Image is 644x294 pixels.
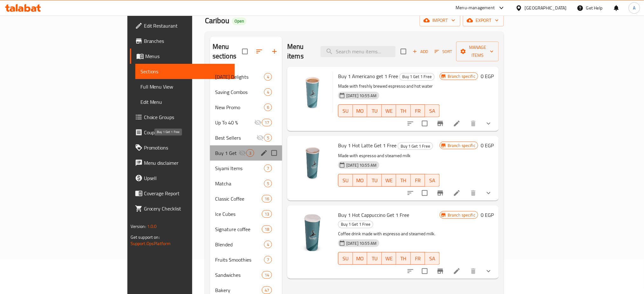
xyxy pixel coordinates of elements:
div: items [264,88,272,96]
img: Buy 1 Hot Cappuccino Get 1 Free [292,210,333,251]
span: Sort [435,48,452,55]
div: items [264,256,272,264]
span: 14 [262,272,272,278]
button: Manage items [456,42,499,61]
span: Buy 1 Hot Latte Get 1 Free [338,141,397,150]
p: Made with espresso and steamed milk [338,152,440,160]
div: items [262,271,272,279]
span: Sort items [430,47,456,57]
span: 17 [262,120,272,126]
div: Signature coffee18 [210,222,282,237]
button: sort-choices [403,116,418,131]
div: Sandwiches14 [210,267,282,283]
a: Support.OpsPlatform [131,239,171,248]
button: TU [367,252,382,265]
span: Get support on: [131,233,160,241]
div: Matcha5 [210,176,282,191]
span: Select all sections [238,45,252,58]
div: Menu-management [456,4,495,12]
span: 3 [247,150,254,156]
a: Menu disclaimer [130,155,235,170]
a: Sections [135,64,235,79]
span: 47 [262,287,272,293]
a: Upsell [130,170,235,186]
span: Blended [215,241,264,248]
span: SU [341,254,350,263]
div: items [264,134,272,142]
span: Buy 1 Get 1 Free [338,221,373,228]
span: Add item [410,47,430,57]
div: [GEOGRAPHIC_DATA] [525,4,567,11]
span: Branches [144,37,230,45]
span: 18 [262,226,272,232]
button: delete [466,185,481,201]
div: items [262,195,272,203]
span: 4 [264,74,272,80]
span: Ice Cubes [215,210,262,218]
button: Branch-specific-item [433,264,448,279]
span: TH [399,254,408,263]
div: Fruits Smoothies [215,256,264,264]
a: Edit menu item [453,120,461,127]
div: items [262,286,272,294]
span: Branch specific [445,73,478,79]
span: 13 [262,211,272,217]
span: FR [413,254,423,263]
div: Fruits Smoothies7 [210,252,282,267]
div: Bakery [215,286,262,294]
button: SA [425,174,440,187]
button: WE [382,252,397,265]
span: Sections [140,68,230,75]
span: Buy 1 Hot Cappuccino Get 1 Free [338,210,409,220]
button: FR [411,174,425,187]
span: 4 [264,89,272,95]
button: MO [353,252,368,265]
div: Buy 1 Get 1 Free [338,221,373,228]
div: Saving Combos4 [210,84,282,100]
span: Edit Restaurant [144,22,230,30]
span: SA [428,106,437,116]
span: Select section [397,45,410,58]
span: Buy 1 Get 1 Free [400,73,434,80]
button: edit [259,148,269,158]
span: SU [341,106,350,116]
a: Full Menu View [135,79,235,94]
span: WE [384,176,394,185]
button: delete [466,116,481,131]
span: MO [356,106,365,116]
button: TH [396,252,411,265]
button: SU [338,252,353,265]
button: SA [425,104,440,117]
span: TU [370,254,379,263]
span: export [468,17,499,24]
div: items [264,241,272,248]
button: Branch-specific-item [433,185,448,201]
span: Edit Menu [140,98,230,106]
button: Sort [433,47,454,57]
div: Best Sellers5 [210,130,282,145]
span: Menu disclaimer [144,159,230,167]
button: export [463,15,504,26]
span: A [633,4,636,11]
div: items [262,210,272,218]
span: Version: [131,222,146,231]
span: Sandwiches [215,271,262,279]
div: Buy 1 Get 1 Free [398,142,433,150]
svg: Show Choices [485,189,492,197]
span: Sort sections [252,44,267,59]
span: Select to update [418,117,431,130]
div: items [264,164,272,172]
button: SU [338,104,353,117]
a: Grocery Checklist [130,201,235,216]
span: Buy 1 Get 1 Free [215,149,239,157]
div: Buy 1 Get 1 Free [399,73,435,81]
p: Made with freshly brewed espresso and hot water [338,82,440,90]
div: New Promo6 [210,100,282,115]
span: SU [341,176,350,185]
div: Buy 1 Get 1 Free3edit [210,145,282,161]
button: MO [353,104,368,117]
a: Edit Restaurant [130,18,235,33]
button: Add section [267,44,282,59]
span: Promotions [144,144,230,151]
